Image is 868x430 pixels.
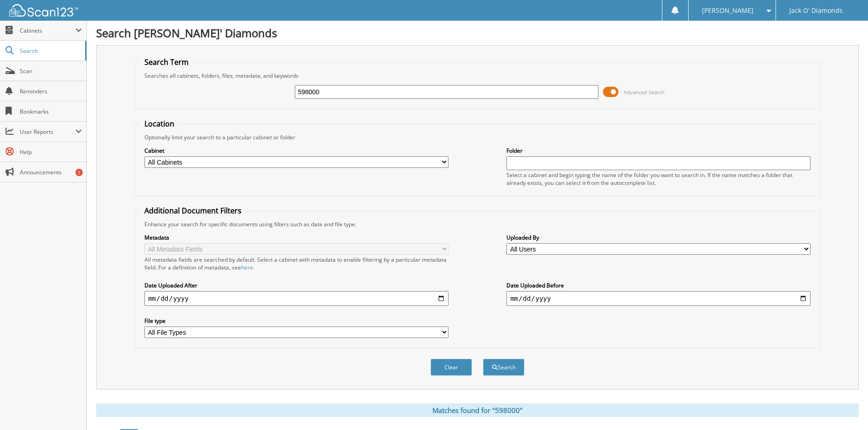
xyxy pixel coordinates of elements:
[96,25,859,40] h1: Search [PERSON_NAME]' Diamonds
[702,8,753,13] span: [PERSON_NAME]
[20,27,75,34] span: Cabinets
[506,281,811,289] label: Date Uploaded Before
[140,220,815,228] div: Enhance your search for specific documents using filters such as date and file type.
[144,234,448,241] label: Metadata
[75,169,83,176] div: 1
[144,317,448,325] label: File type
[9,4,78,17] img: scan123-logo-white.svg
[140,119,179,129] legend: Location
[624,89,665,96] span: Advanced Search
[506,147,811,155] label: Folder
[789,8,843,13] span: Jack O' Diamonds
[506,234,811,241] label: Uploaded By
[140,133,815,141] div: Optionally limit your search to a particular cabinet or folder
[20,128,75,136] span: User Reports
[506,291,811,306] input: end
[96,403,859,417] div: Matches found for "598000"
[144,281,448,289] label: Date Uploaded After
[506,171,811,187] div: Select a cabinet and begin typing the name of the folder you want to search in. If the name match...
[20,168,82,176] span: Announcements
[20,47,80,55] span: Search
[20,87,82,95] span: Reminders
[20,67,82,75] span: Scan
[144,256,448,271] div: All metadata fields are searched by default. Select a cabinet with metadata to enable filtering b...
[140,57,193,67] legend: Search Term
[144,147,448,155] label: Cabinet
[483,359,524,376] button: Search
[144,291,448,306] input: start
[20,148,82,156] span: Help
[241,264,253,271] a: here
[140,206,246,216] legend: Additional Document Filters
[140,72,815,80] div: Searches all cabinets, folders, files, metadata, and keywords
[431,359,472,376] button: Clear
[20,108,82,115] span: Bookmarks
